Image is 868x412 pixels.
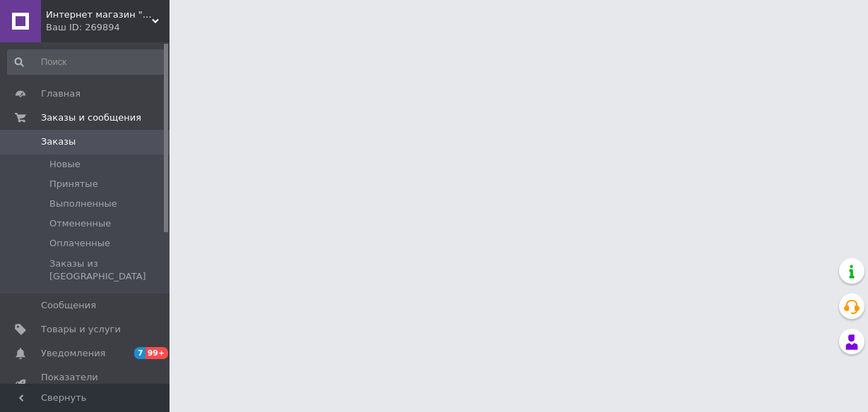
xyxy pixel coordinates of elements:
[49,198,117,210] span: Выполненные
[41,111,141,124] span: Заказы и сообщения
[145,347,169,359] span: 99+
[41,347,105,360] span: Уведомления
[41,323,121,336] span: Товары и услуги
[7,49,167,75] input: Поиск
[41,299,96,312] span: Сообщения
[46,21,170,34] div: Ваш ID: 269894
[49,257,165,283] span: Заказы из [GEOGRAPHIC_DATA]
[49,158,81,171] span: Новые
[41,87,81,100] span: Главная
[134,347,145,359] span: 7
[49,217,111,230] span: Отмененные
[46,8,152,21] span: Интернет магазин "profitools.kharkov.ua"
[49,237,110,250] span: Оплаченные
[41,135,76,148] span: Заказы
[41,371,131,396] span: Показатели работы компании
[49,178,98,190] span: Принятые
